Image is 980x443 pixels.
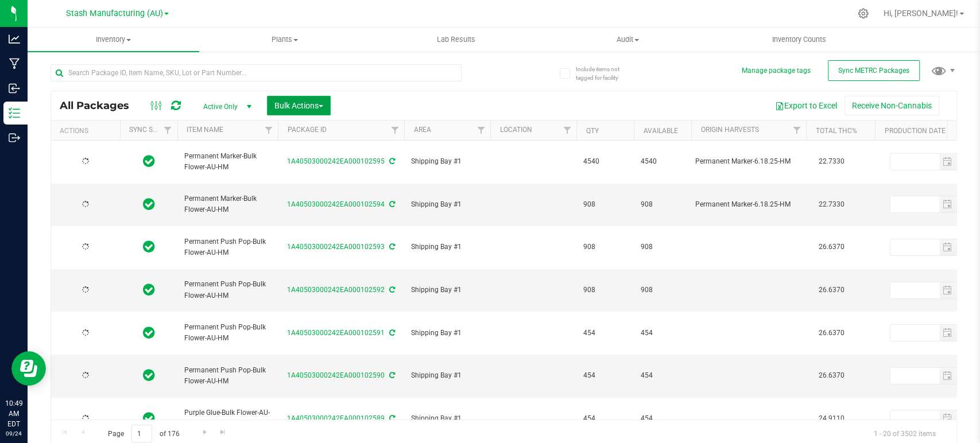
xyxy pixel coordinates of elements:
[158,121,177,140] a: Filter
[813,239,850,255] span: 26.6370
[939,196,956,212] span: select
[575,65,633,82] span: Include items not tagged for facility
[184,193,271,215] span: Permanent Marker-Bulk Flower-AU-HM
[287,286,385,294] a: 1A40503000242EA000102592
[388,243,395,251] span: Sync from Compliance System
[411,370,483,381] span: Shipping Bay #1
[184,365,271,387] span: Permanent Push Pop-Bulk Flower-AU-HM
[411,328,483,339] span: Shipping Bay #1
[757,34,842,45] span: Inventory Counts
[713,28,885,52] a: Inventory Counts
[5,398,22,429] p: 10:49 AM EDT
[955,282,974,298] span: select
[583,370,627,381] span: 454
[641,156,684,167] span: 4540
[259,121,278,140] a: Filter
[955,368,974,384] span: select
[542,28,714,52] a: Audit
[583,413,627,424] span: 454
[370,28,542,52] a: Lab Results
[939,282,956,298] span: select
[388,414,395,422] span: Sync from Compliance System
[955,154,974,170] span: select
[51,64,462,81] input: Search Package ID, Item Name, SKU, Lot or Part Number...
[143,282,155,298] span: In Sync
[187,126,223,134] a: Item Name
[955,410,974,426] span: select
[641,413,684,424] span: 454
[28,28,199,52] a: Inventory
[583,285,627,296] span: 908
[287,243,385,251] a: 1A40503000242EA000102593
[411,156,483,167] span: Shipping Bay #1
[643,127,677,135] a: Available
[939,239,956,255] span: select
[215,425,231,440] a: Go to the last page
[641,199,684,210] span: 908
[129,126,173,134] a: Sync Status
[287,414,385,422] a: 1A40503000242EA000102589
[287,157,385,165] a: 1A40503000242EA000102595
[583,156,627,167] span: 4540
[956,282,975,298] span: Set Current date
[813,325,850,341] span: 26.6370
[184,407,271,429] span: Purple Glue-Bulk Flower-AU-HM
[184,279,271,301] span: Permanent Push Pop-Bulk Flower-AU-HM
[956,239,975,256] span: Set Current date
[884,127,945,135] a: Production Date
[939,410,956,426] span: select
[199,28,371,52] a: Plants
[388,371,395,379] span: Sync from Compliance System
[583,242,627,252] span: 908
[768,96,845,115] button: Export to Excel
[388,286,395,294] span: Sync from Compliance System
[60,127,115,135] div: Actions
[956,325,975,341] span: Set Current date
[143,239,155,255] span: In Sync
[287,371,385,379] a: 1A40503000242EA000102590
[143,196,155,212] span: In Sync
[388,157,395,165] span: Sync from Compliance System
[813,367,850,384] span: 26.6370
[695,156,803,167] div: Value 1: Permanent Marker-6.18.25-HM
[287,200,385,208] a: 1A40503000242EA000102594
[838,67,909,75] span: Sync METRC Packages
[499,126,532,134] a: Location
[184,236,271,258] span: Permanent Push Pop-Bulk Flower-AU-HM
[583,328,627,339] span: 454
[200,34,370,45] span: Plants
[143,410,155,426] span: In Sync
[411,242,483,252] span: Shipping Bay #1
[641,370,684,381] span: 454
[388,200,395,208] span: Sync from Compliance System
[411,199,483,210] span: Shipping Bay #1
[9,33,20,45] inline-svg: Analytics
[742,66,811,76] button: Manage package tags
[939,368,956,384] span: select
[884,9,958,18] span: Hi, [PERSON_NAME]!
[586,127,598,135] a: Qty
[131,425,152,442] input: 1
[956,196,975,213] span: Set Current date
[66,9,163,18] span: Stash Manufacturing (AU)
[9,58,20,69] inline-svg: Manufacturing
[815,127,857,135] a: Total THC%
[143,367,155,383] span: In Sync
[955,325,974,341] span: select
[196,425,213,440] a: Go to the next page
[143,153,155,169] span: In Sync
[813,282,850,298] span: 26.6370
[641,328,684,339] span: 454
[845,96,939,115] button: Receive Non-Cannabis
[274,101,323,110] span: Bulk Actions
[184,151,271,173] span: Permanent Marker-Bulk Flower-AU-HM
[700,126,758,134] a: Origin Harvests
[828,60,920,81] button: Sync METRC Packages
[813,153,850,170] span: 22.7330
[641,242,684,252] span: 908
[28,34,199,45] span: Inventory
[60,99,141,112] span: All Packages
[385,121,404,140] a: Filter
[583,199,627,210] span: 908
[641,285,684,296] span: 908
